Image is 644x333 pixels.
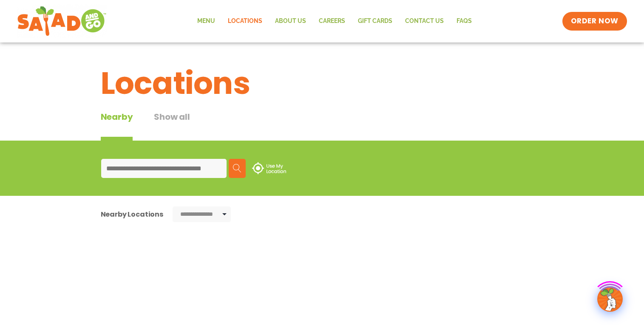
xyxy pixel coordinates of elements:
a: GIFT CARDS [352,11,399,31]
a: Careers [312,11,352,31]
img: use-location.svg [252,162,286,174]
a: About Us [269,11,312,31]
div: Nearby Locations [101,209,163,220]
img: search.svg [233,164,241,172]
a: FAQs [450,11,478,31]
a: Menu [191,11,221,31]
span: ORDER NOW [571,16,618,26]
div: Nearby [101,110,133,141]
a: ORDER NOW [562,12,627,31]
h1: Locations [101,60,544,106]
a: Locations [221,11,269,31]
nav: Menu [191,11,478,31]
a: Contact Us [399,11,450,31]
button: Show all [154,110,190,141]
div: Tabbed content [101,110,211,141]
img: new-SAG-logo-768×292 [17,4,107,38]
